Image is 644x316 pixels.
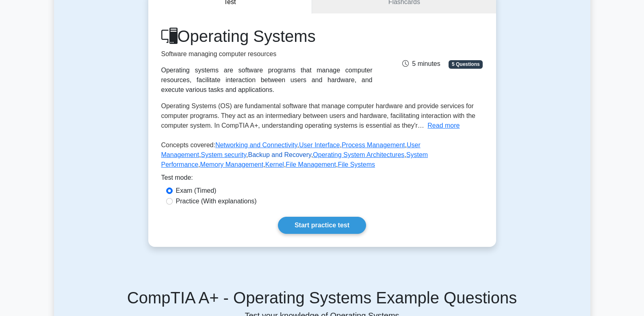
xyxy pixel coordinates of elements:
[176,186,217,196] label: Exam (Timed)
[299,142,340,148] a: User Interface
[427,121,460,131] button: Read more
[161,49,373,59] p: Software managing computer resources
[278,217,366,234] a: Start practice test
[313,151,404,158] a: Operating System Architectures
[215,142,297,148] a: Networking and Connectivity
[342,142,405,148] a: Process Management
[176,196,257,206] label: Practice (With explanations)
[161,26,373,46] h1: Operating Systems
[200,161,264,168] a: Memory Management
[161,65,373,95] div: Operating systems are software programs that manage computer resources, facilitate interaction be...
[449,60,483,68] span: 5 Questions
[286,161,336,168] a: File Management
[161,140,483,173] p: Concepts covered: , , , , , , , , , , ,
[161,102,475,129] span: Operating Systems (OS) are fundamental software that manage computer hardware and provide service...
[201,151,246,158] a: System security
[402,60,440,67] span: 5 minutes
[64,288,581,307] h5: CompTIA A+ - Operating Systems Example Questions
[338,161,375,168] a: File Systems
[265,161,284,168] a: Kernel
[248,151,311,158] a: Backup and Recovery
[161,173,483,186] div: Test mode:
